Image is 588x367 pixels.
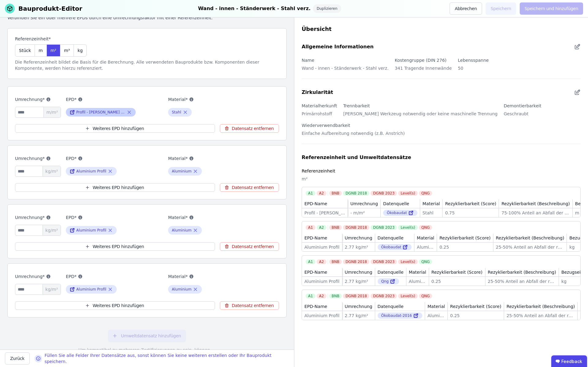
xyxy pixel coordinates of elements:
[345,269,372,275] div: Umrechnung
[345,235,372,241] div: Umrechnung
[450,2,482,15] button: Abbrechen
[76,287,106,292] div: Aluminium Profil
[304,303,327,310] div: EPD-Name
[304,210,345,216] div: Profil - [PERSON_NAME] GmbH & Co. KG - Wandprofil verzinkt CW125
[378,244,412,250] div: Ökobaudat
[378,278,399,284] div: Qng
[77,47,83,54] span: kg
[108,330,186,342] button: Umweltdatensatz hinzufügen
[304,235,327,241] div: EPD-Name
[76,110,125,115] div: Profil - [PERSON_NAME] GmbH & Co. KG - Wandprofil verzinkt CW125
[496,244,564,250] div: 25-50% Anteil an Abfall der recycled wird
[383,201,409,207] div: Datenquelle
[313,4,341,13] div: Duplizieren
[302,129,405,141] div: Einfache Aufbereitung notwendig (z.B. Anstrich)
[417,235,434,241] div: Material
[15,183,215,192] button: Weiteres EPD hinzufügen
[220,242,279,251] button: Datensatz entfernen
[304,201,327,207] div: EPD-Name
[343,259,369,264] div: DGNB 2018
[18,4,82,13] div: Bauprodukt-Editor
[371,225,397,230] div: DGNB 2023
[317,225,326,230] div: A2
[306,225,315,230] div: A1
[302,169,335,173] label: Referenzeinheit
[507,303,575,310] div: Rezyklierbarkeit (Beschreibung)
[44,352,289,365] div: Füllen Sie alle Felder Ihrer Datensätze aus, sonst können Sie keine weiteren erstellen oder Ihr B...
[501,201,570,207] div: Rezyklierbarkeit (Beschreibung)
[371,259,397,264] div: DGNB 2023
[383,210,417,216] div: Ökobaudat
[395,64,452,76] div: 341 Tragende Innenwände
[198,4,311,13] div: Wand - innen - Ständerwerk - Stahl verz.
[419,191,432,196] div: QNG
[345,278,372,284] div: 2.77 kg/m²
[76,228,106,233] div: Aluminium Profil
[419,225,432,230] div: QNG
[302,89,333,96] div: Zirkularität
[378,235,404,241] div: Datenquelle
[15,214,61,221] label: Umrechnung*
[371,191,397,196] div: DGNB 2023
[486,2,516,15] button: Speichern
[15,273,61,280] label: Umrechnung*
[329,259,342,264] div: BNB
[220,301,279,310] button: Datensatz entfernen
[496,235,564,241] div: Rezyklierbarkeit (Beschreibung)
[417,244,434,250] div: Aluminium
[445,210,496,216] div: 0.75
[423,210,440,216] div: Stahl
[302,123,350,128] label: Wiederverwendbarkeit
[419,294,432,298] div: QNG
[345,244,372,250] div: 2.77 kg/m²
[302,25,581,33] div: Übersicht
[51,47,56,54] span: m²
[345,303,372,310] div: Umrechnung
[345,313,372,319] div: 2.77 kg/m²
[43,107,61,117] span: m/m²
[343,294,369,298] div: DGNB 2018
[302,175,581,187] div: m²
[378,313,422,319] div: Ökobaudat-2016
[5,352,30,365] button: Zurück
[317,191,326,196] div: A2
[371,294,397,298] div: DGNB 2023
[43,166,61,176] span: kg/m²
[343,109,498,122] div: [PERSON_NAME] Werkzeug notwendig oder keine maschinelle Trennung
[458,64,489,76] div: 50
[306,259,315,264] div: A1
[168,273,266,280] label: Material*
[306,294,315,298] div: A1
[302,109,337,122] div: Primärrohstoff
[43,225,61,235] span: kg/m²
[304,313,340,319] div: Aluminium Profil
[445,201,496,207] div: Rezyklierbarkeit (Score)
[172,169,191,174] div: Aluminium
[15,96,61,103] label: Umrechnung*
[439,235,491,241] div: Rezyklierbarkeit (Score)
[76,169,106,174] div: Aluminium Profil
[302,58,314,63] label: Name
[317,259,326,264] div: A2
[504,109,541,122] div: Geschraubt
[439,244,491,250] div: 0.25
[398,294,417,298] div: Level(s)
[378,303,404,310] div: Datenquelle
[398,259,417,264] div: Level(s)
[15,36,87,42] label: Referenzeinheit*
[428,313,445,319] div: Aluminium
[329,225,342,230] div: BNB
[409,269,426,275] div: Material
[168,214,266,221] label: Material*
[378,269,404,275] div: Datenquelle
[304,244,340,250] div: Aluminium Profil
[168,96,266,103] label: Material*
[39,47,43,54] span: m
[172,110,181,115] div: Stahl
[398,225,417,230] div: Level(s)
[317,294,326,298] div: A2
[172,228,191,233] div: Aluminium
[520,2,583,15] button: Speichern und hinzufügen
[343,191,369,196] div: DGNB 2018
[450,313,501,319] div: 0.25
